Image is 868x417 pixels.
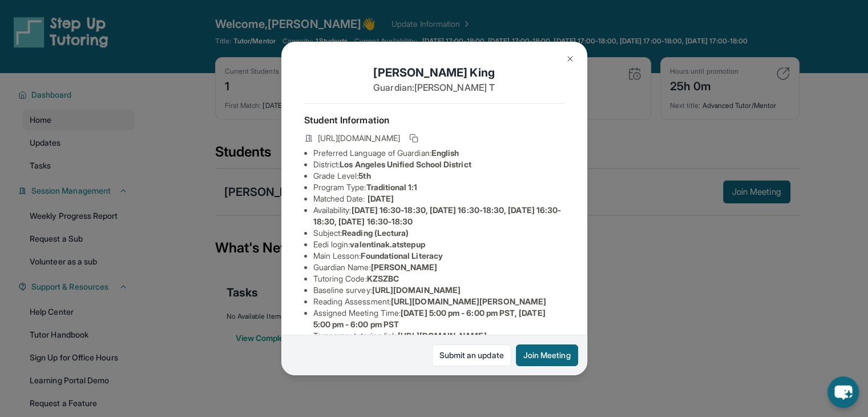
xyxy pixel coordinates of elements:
[318,133,400,144] span: [URL][DOMAIN_NAME]
[566,54,575,63] img: Close Icon
[368,194,394,203] span: [DATE]
[407,131,421,145] button: Copy link
[313,307,564,330] li: Assigned Meeting Time :
[313,170,564,182] li: Grade Level:
[516,344,578,366] button: Join Meeting
[304,65,564,81] h1: [PERSON_NAME] King
[313,262,564,273] li: Guardian Name :
[313,296,564,307] li: Reading Assessment :
[432,344,511,366] a: Submit an update
[313,308,546,329] span: [DATE] 5:00 pm - 6:00 pm PST, [DATE] 5:00 pm - 6:00 pm PST
[366,182,417,192] span: Traditional 1:1
[391,296,546,306] span: [URL][DOMAIN_NAME][PERSON_NAME]
[304,113,564,127] h4: Student Information
[367,274,399,283] span: KZSZBC
[340,159,471,169] span: Los Angeles Unified School District
[398,331,486,340] span: [URL][DOMAIN_NAME]
[313,273,564,284] li: Tutoring Code :
[313,284,564,296] li: Baseline survey :
[358,171,370,181] span: 5th
[313,182,564,193] li: Program Type:
[313,205,564,227] li: Availability:
[313,147,564,159] li: Preferred Language of Guardian:
[827,376,859,408] button: chat-button
[431,148,459,158] span: English
[313,193,564,205] li: Matched Date:
[313,205,562,226] span: [DATE] 16:30-18:30, [DATE] 16:30-18:30, [DATE] 16:30-18:30, [DATE] 16:30-18:30
[313,159,564,170] li: District:
[361,251,442,260] span: Foundational Literacy
[342,228,409,238] span: Reading (Lectura)
[313,239,564,250] li: Eedi login :
[313,330,564,342] li: Temporary tutoring link :
[371,262,438,272] span: [PERSON_NAME]
[313,250,564,262] li: Main Lesson :
[372,285,461,295] span: [URL][DOMAIN_NAME]
[304,81,564,94] p: Guardian: [PERSON_NAME] T
[313,227,564,239] li: Subject :
[350,239,425,249] span: valentinak.atstepup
